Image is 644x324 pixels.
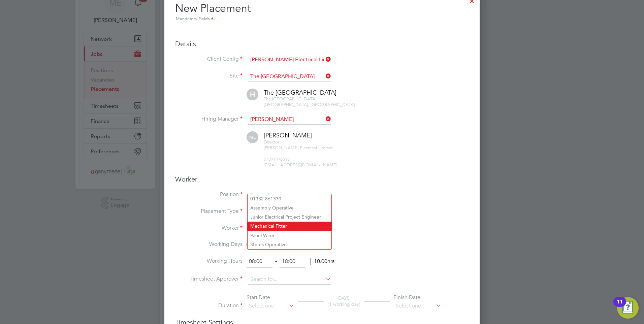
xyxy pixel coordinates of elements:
[264,162,337,168] span: [EMAIL_ADDRESS][DOMAIN_NAME]
[248,194,331,203] li: 01332 861330
[310,258,334,265] span: 10.00hrs
[175,258,243,265] label: Working Hours
[248,55,331,65] input: Search for...
[248,231,331,240] li: Panel Wirer
[175,39,469,48] h3: Details
[324,295,364,307] div: DAYS
[247,241,254,248] span: M
[274,258,278,265] span: ‐
[248,72,331,82] input: Search for...
[247,256,272,268] input: 08:00
[247,301,294,311] input: Select one
[248,222,331,231] li: Mechanical Fitter
[617,297,639,319] button: Open Resource Center, 11 new notifications
[248,190,331,200] input: Search for...
[264,139,279,145] span: Director
[264,89,336,96] span: The [GEOGRAPHIC_DATA]
[617,302,623,311] div: 11
[393,301,441,311] input: Select one
[248,274,331,285] input: Search for...
[264,131,312,139] span: [PERSON_NAME]
[175,116,243,123] label: Hiring Manager
[175,56,243,63] label: Client Config
[264,145,333,151] span: [PERSON_NAME] Electrical Limited
[175,241,243,248] label: Working Days
[328,301,360,307] span: (1 working day)
[175,175,469,184] h3: Worker
[280,256,305,268] input: 17:00
[393,294,441,301] div: Finish Date
[248,213,331,222] li: Junior Electrical Project Engineer
[175,72,243,79] label: Site
[175,208,243,215] label: Placement Type
[175,225,243,232] label: Worker
[175,276,243,283] label: Timesheet Approver
[175,302,243,309] label: Duration
[248,115,331,125] input: Search for...
[175,1,469,23] h2: New Placement
[248,203,331,213] li: Assembly Operative
[247,131,258,143] span: ML
[247,294,294,301] div: Start Date
[264,156,290,162] span: 07891496518
[175,191,243,198] label: Position
[264,96,355,107] span: The [GEOGRAPHIC_DATA], [GEOGRAPHIC_DATA], [GEOGRAPHIC_DATA]
[248,240,331,249] li: Stores Operative
[175,15,469,23] div: Mandatory Fields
